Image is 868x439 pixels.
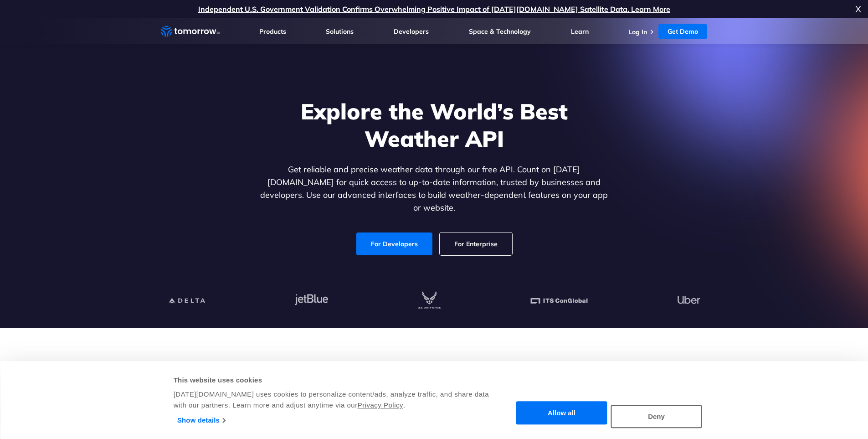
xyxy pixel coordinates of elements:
a: Products [259,27,286,36]
button: Allow all [516,402,607,425]
a: Privacy Policy [358,401,403,409]
a: Home link [161,25,220,38]
a: Solutions [326,27,354,36]
a: Get Demo [658,24,707,39]
div: [DATE][DOMAIN_NAME] uses cookies to personalize content/ads, analyze traffic, and share data with... [174,389,490,411]
a: Developers [394,27,429,36]
a: For Developers [356,232,432,255]
div: This website uses cookies [174,375,490,386]
p: Get reliable and precise weather data through our free API. Count on [DATE][DOMAIN_NAME] for quic... [258,163,610,214]
h1: Explore the World’s Best Weather API [258,98,610,152]
a: Independent U.S. Government Validation Confirms Overwhelming Positive Impact of [DATE][DOMAIN_NAM... [198,5,670,14]
a: Space & Technology [469,27,531,36]
a: For Enterprise [440,232,512,255]
a: Show details [177,413,225,427]
a: Log In [628,28,647,36]
button: Deny [611,405,702,428]
a: Learn [571,27,589,36]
